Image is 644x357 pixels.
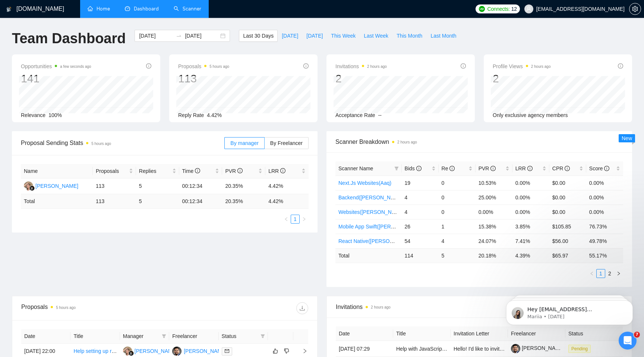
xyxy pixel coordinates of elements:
span: Last 30 Days [243,32,274,40]
td: 26 [402,219,439,234]
span: By manager [230,140,258,146]
th: Title [393,326,451,341]
span: filter [394,166,399,171]
div: [PERSON_NAME] [135,347,177,355]
a: React Native([PERSON_NAME]) [338,238,415,244]
td: 15.38% [476,219,512,234]
div: [PERSON_NAME] [184,347,227,355]
span: info-circle [280,168,285,173]
img: VZ [123,347,132,356]
div: 2 [493,72,551,86]
td: 0.00% [586,205,623,219]
span: Invitations [335,62,387,71]
td: Total [335,248,402,263]
span: filter [160,331,168,342]
time: 5 hours ago [91,142,111,146]
button: right [614,269,623,278]
img: VZ [24,181,33,191]
div: 2 [335,72,387,86]
td: $0.00 [549,176,586,190]
a: Next.Js Websites(Aaq) [338,180,391,186]
td: $0.00 [549,205,586,219]
th: Date [21,329,70,344]
td: 20.35% [222,178,265,194]
span: LRR [268,168,285,174]
span: to [176,33,182,39]
td: 4.42% [265,178,309,194]
span: Proposals [178,62,229,71]
button: Last 30 Days [239,30,278,42]
td: 4 [439,234,476,248]
td: 00:12:34 [179,194,222,209]
img: gigradar-bm.png [129,351,134,356]
button: left [282,215,291,224]
th: Invitation Letter [451,326,508,341]
a: 2 [606,269,614,278]
span: right [616,271,621,276]
td: 114 [402,248,439,263]
span: Dashboard [134,6,159,12]
td: 7.41% [512,234,549,248]
span: mail [225,349,229,353]
td: 00:12:34 [179,178,222,194]
td: 113 [93,178,136,194]
td: 5 [439,248,476,263]
td: 49.78% [586,234,623,248]
span: Opportunities [21,62,91,71]
span: This Month [397,32,422,40]
h1: Team Dashboard [12,30,126,47]
span: Last Week [364,32,388,40]
td: 76.73% [586,219,623,234]
span: Pending [568,345,591,353]
td: 0.00% [476,205,512,219]
time: 5 hours ago [56,306,76,310]
td: 4.42 % [265,194,309,209]
li: 1 [291,215,300,224]
a: searchScanner [174,6,201,12]
span: PVR [225,168,243,174]
li: Next Page [300,215,309,224]
span: 4.42% [207,112,222,118]
td: 4 [402,190,439,205]
span: Acceptance Rate [335,112,375,118]
th: Replies [136,164,179,178]
span: Re [442,165,455,171]
span: info-circle [618,63,623,69]
button: This Month [392,30,426,42]
time: 2 hours ago [397,140,417,144]
td: 20.35 % [222,194,265,209]
span: Proposal Sending Stats [21,138,224,148]
span: Reply Rate [178,112,204,118]
td: 3.85% [512,219,549,234]
img: logo [6,3,12,15]
span: info-circle [146,63,151,69]
time: a few seconds ago [60,64,91,69]
button: [DATE] [278,30,302,42]
input: End date [185,32,219,40]
span: info-circle [565,166,570,171]
button: dislike [282,347,291,356]
span: [DATE] [306,32,323,40]
span: info-circle [416,166,422,171]
span: Replies [139,167,171,175]
span: Scanner Name [338,165,373,171]
img: c1KiHsWlOdPUGZ2awvmVKa-cdstgzMjNYJPjLUNE5eG2sbA73_t3JJGZxptE0nqGgO [511,344,520,353]
a: homeHome [88,6,110,12]
a: Help with JavaScript (Tabulator using a REST API endpopint) [396,346,537,352]
td: 0 [439,205,476,219]
td: Total [21,194,93,209]
span: CPR [552,165,570,171]
button: This Week [327,30,360,42]
td: 0.00% [586,176,623,190]
a: setting [629,6,641,12]
a: [PERSON_NAME] [511,345,565,351]
span: filter [393,163,400,174]
time: 5 hours ago [209,64,229,69]
th: Name [21,164,93,178]
span: dashboard [125,6,130,11]
span: [DATE] [282,32,298,40]
button: right [300,215,309,224]
span: Score [589,165,609,171]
